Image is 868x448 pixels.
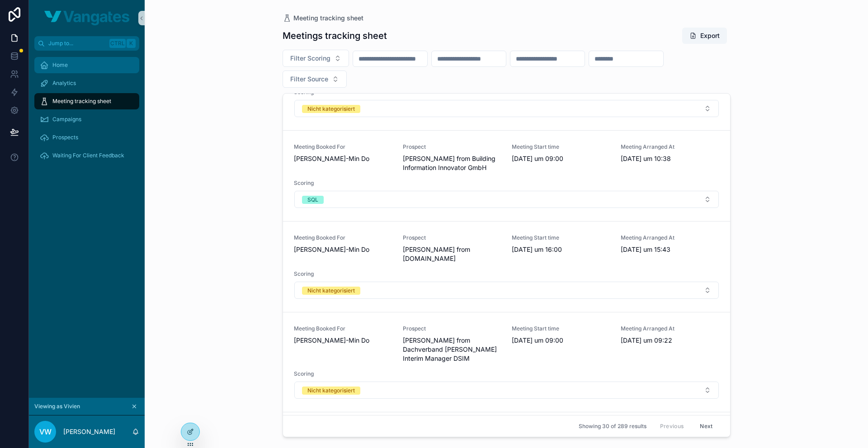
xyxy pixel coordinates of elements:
div: scrollable content [29,51,145,175]
a: Meeting tracking sheet [283,14,363,23]
p: [PERSON_NAME] [63,427,115,436]
button: Next [693,419,719,433]
span: Ctrl [109,39,126,48]
a: Campaigns [34,111,139,127]
button: Select Button [294,282,719,299]
span: Scoring [294,179,719,187]
span: [DATE] um 09:22 [621,336,719,345]
span: Meeting Start time [512,325,610,332]
a: Meeting Booked For[PERSON_NAME]-Min DoProspect[PERSON_NAME] from Building Information Innovator G... [283,130,730,221]
span: Jump to... [48,40,106,47]
button: Select Button [294,100,719,117]
span: Showing 30 of 289 results [579,423,646,430]
span: Meeting tracking sheet [52,98,111,105]
div: SQL [307,196,318,204]
span: Prospect [403,325,501,332]
button: Select Button [294,382,719,399]
a: Home [34,57,139,73]
span: [DATE] um 15:43 [621,245,719,254]
span: [PERSON_NAME] from Building Information Innovator GmbH [403,154,501,172]
h1: Meetings tracking sheet [283,29,387,42]
span: Prospect [403,143,501,151]
button: Select Button [294,191,719,208]
span: Meeting Start time [512,143,610,151]
span: Filter Source [290,75,328,84]
span: Meeting Arranged At [621,325,719,332]
button: Export [682,28,727,44]
a: Waiting For Client Feedback [34,147,139,164]
span: Meeting Booked For [294,234,392,241]
button: Select Button [283,50,349,67]
span: Meeting tracking sheet [293,14,363,23]
span: Meeting Arranged At [621,234,719,241]
a: Meeting Booked For[PERSON_NAME]-Min DoProspect[PERSON_NAME] from [DOMAIN_NAME]Meeting Start time[... [283,221,730,312]
span: [PERSON_NAME]-Min Do [294,336,392,345]
span: K [127,40,135,47]
span: Filter Scoring [290,54,330,63]
img: App logo [44,11,129,25]
a: Analytics [34,75,139,91]
span: VW [39,426,52,437]
span: Campaigns [52,116,81,123]
div: Nicht kategorisiert [307,105,355,113]
span: [PERSON_NAME] from [DOMAIN_NAME] [403,245,501,263]
span: Prospect [403,234,501,241]
a: Meeting Booked For[PERSON_NAME]-Min DoProspect[PERSON_NAME] from Dachverband [PERSON_NAME] Interi... [283,312,730,412]
span: [DATE] um 16:00 [512,245,610,254]
span: Meeting Start time [512,234,610,241]
div: Nicht kategorisiert [307,287,355,295]
span: [PERSON_NAME] from Dachverband [PERSON_NAME] Interim Manager DSIM [403,336,501,363]
span: Scoring [294,370,719,377]
span: [PERSON_NAME]-Min Do [294,154,392,163]
span: Viewing as Vivien [34,403,80,410]
span: Prospects [52,134,78,141]
button: Select Button [283,71,347,88]
span: Scoring [294,270,719,278]
div: Nicht kategorisiert [307,387,355,395]
span: [DATE] um 09:00 [512,336,610,345]
a: Meeting tracking sheet [34,93,139,109]
span: Analytics [52,80,76,87]
span: Waiting For Client Feedback [52,152,124,159]
a: Prospects [34,129,139,146]
span: Meeting Booked For [294,325,392,332]
button: Jump to...CtrlK [34,36,139,51]
span: Meeting Booked For [294,143,392,151]
span: [PERSON_NAME]-Min Do [294,245,392,254]
span: Home [52,61,68,69]
span: Meeting Arranged At [621,143,719,151]
span: [DATE] um 09:00 [512,154,610,163]
span: [DATE] um 10:38 [621,154,719,163]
